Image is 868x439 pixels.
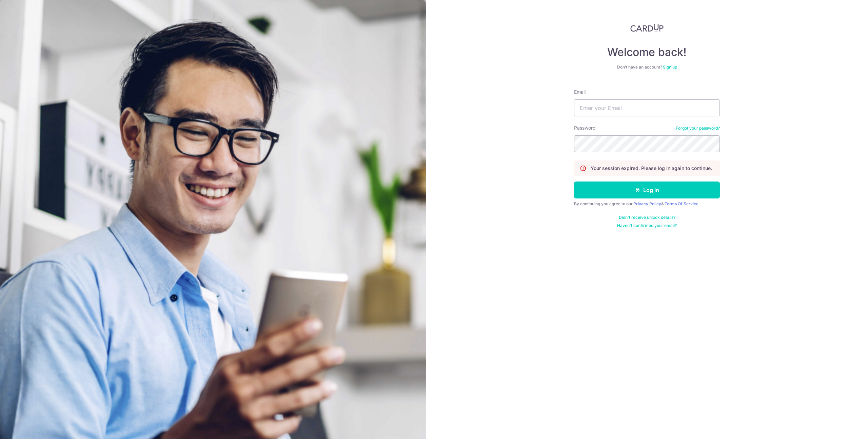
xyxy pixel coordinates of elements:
[574,201,720,207] div: By continuing you agree to our &
[617,223,677,228] a: Haven't confirmed your email?
[633,201,661,206] a: Privacy Policy
[574,64,720,70] div: Don’t have an account?
[619,215,675,220] a: Didn't receive unlock details?
[574,99,720,116] input: Enter your Email
[630,24,664,32] img: CardUp Logo
[591,165,712,172] p: Your session expired. Please log in again to continue.
[574,45,720,59] h4: Welcome back!
[665,201,698,206] a: Terms Of Service
[663,64,677,70] a: Sign up
[574,89,586,95] label: Email
[676,126,720,131] a: Forgot your password?
[574,182,720,198] button: Log in
[574,125,596,131] label: Password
